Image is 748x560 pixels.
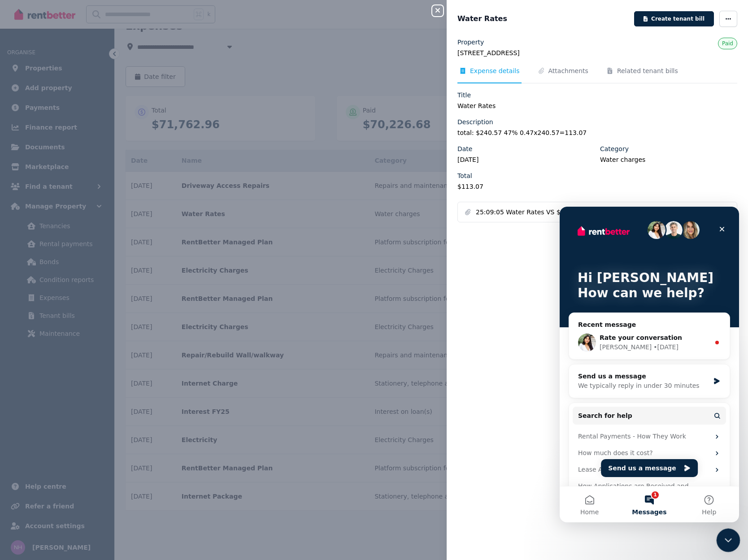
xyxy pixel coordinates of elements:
[717,529,740,552] iframe: Intercom live chat
[617,66,678,75] span: Related tenant bills
[457,101,737,110] legend: Water Rates
[600,144,629,153] label: Category
[476,208,669,217] span: 25:09:05 Water Rates VS $240.57.pdf
[722,40,733,47] span: Paid
[457,171,472,180] label: Total
[600,155,737,164] legend: Water charges
[457,66,737,83] nav: Tabs
[457,144,472,153] label: Date
[457,155,595,164] legend: [DATE]
[457,38,484,47] label: Property
[457,13,507,24] span: Water Rates
[548,66,588,75] span: Attachments
[560,207,739,522] iframe: Intercom live chat
[457,128,737,137] legend: total: $240.57 47% 0.47x240.57=113.07
[457,117,493,126] label: Description
[457,48,737,57] legend: [STREET_ADDRESS]
[470,66,520,75] span: Expense details
[634,11,714,26] button: Create tenant bill
[457,91,471,100] label: Title
[457,182,595,191] legend: $113.07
